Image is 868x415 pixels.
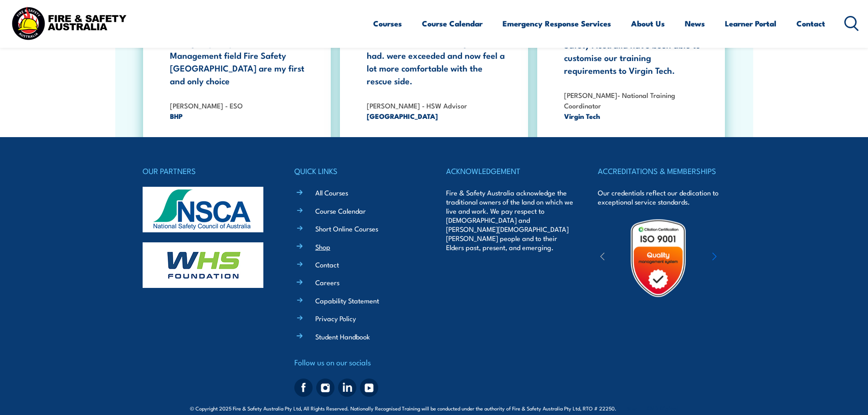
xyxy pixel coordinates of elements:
[373,11,402,36] a: Courses
[315,188,348,197] a: All Courses
[190,404,678,412] span: © Copyright 2025 Fire & Safety Australia Pty Ltd, All Rights Reserved. Nationally Recognised Trai...
[503,11,611,36] a: Emergency Response Services
[699,242,778,274] img: ewpa-logo
[315,313,356,323] a: Privacy Policy
[143,187,263,232] img: nsca-logo-footer
[294,356,422,369] h4: Follow us on our socials
[315,260,339,269] a: Contact
[564,90,675,110] strong: [PERSON_NAME]- National Training Coordinator
[618,218,698,298] img: Untitled design (19)
[315,296,379,305] a: Capability Statement
[315,332,370,341] a: Student Handbook
[725,11,776,36] a: Learner Portal
[598,164,725,177] h4: ACCREDITATIONS & MEMBERSHIPS
[143,164,270,177] h4: OUR PARTNERS
[446,188,574,252] p: Fire & Safety Australia acknowledge the traditional owners of the land on which we live and work....
[631,11,665,36] a: About Us
[627,405,678,412] span: Site:
[315,277,339,287] a: Careers
[143,242,263,288] img: whs-logo-footer
[170,111,308,121] span: BHP
[170,10,308,87] p: For any of my future training and educational needs in the Emergency Response and Management fiel...
[564,111,703,121] span: Virgin Tech
[422,11,483,36] a: Course Calendar
[315,206,366,215] a: Course Calendar
[446,164,574,177] h4: ACKNOWLEDGEMENT
[294,164,422,177] h4: QUICK LINKS
[170,100,243,110] strong: [PERSON_NAME] - ESO
[315,224,378,233] a: Short Online Courses
[796,11,825,36] a: Contact
[367,111,505,121] span: [GEOGRAPHIC_DATA]
[315,242,330,251] a: Shop
[685,11,705,36] a: News
[598,188,725,206] p: Our credentials reflect our dedication to exceptional service standards.
[646,403,678,412] a: KND Digital
[367,100,467,110] strong: [PERSON_NAME] - HSW Advisor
